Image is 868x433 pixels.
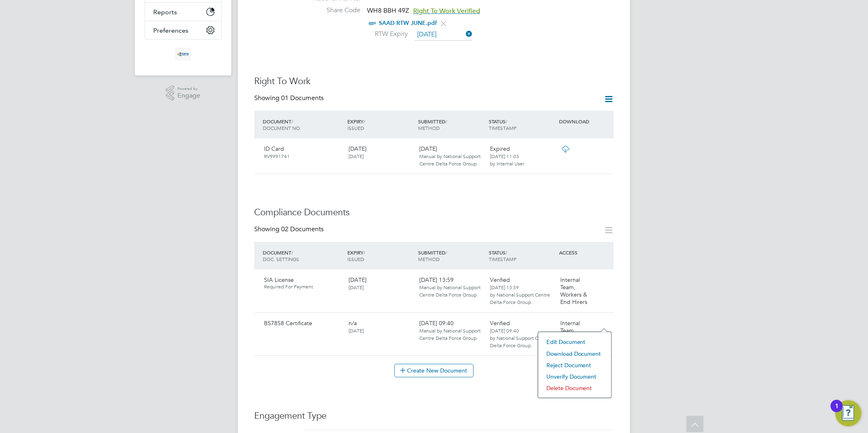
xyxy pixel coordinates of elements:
[281,94,324,102] span: 01 Documents
[542,336,607,348] li: Edit Document
[445,118,447,125] span: /
[490,153,519,159] span: [DATE] 11:03
[261,245,345,266] div: DOCUMENT
[303,6,360,15] label: Share Code
[145,3,221,21] button: Reports
[416,114,487,135] div: SUBMITTED
[345,114,416,135] div: EXPIRY
[542,359,607,371] li: Reject Document
[291,118,293,125] span: /
[254,225,325,234] div: Showing
[561,319,588,349] span: Internal Team, Workers & End Hirers
[263,125,301,131] span: DOCUMENT NO.
[542,382,607,394] li: Delete Document
[153,27,188,34] span: Preferences
[379,20,437,27] a: SAAD RTW JUNE.pdf
[349,319,357,327] span: n/a
[263,256,299,262] span: DOC. SETTINGS
[349,276,367,283] span: [DATE]
[345,245,416,266] div: EXPIRY
[490,160,525,167] span: by Internal User.
[254,410,614,422] h3: Engagement Type
[166,85,201,101] a: Powered byEngage
[145,21,221,39] button: Preferences
[261,142,345,163] div: ID Card
[291,249,293,256] span: /
[489,256,517,262] span: TIMESTAMP
[414,29,472,41] input: Select one
[419,153,481,167] span: Manual by National Support Centre Delta Force Group.
[506,118,507,125] span: /
[177,85,200,92] span: Powered by
[347,125,364,131] span: ISSUED
[490,284,550,305] span: [DATE] 13:59 by National Support Centre Delta Force Group.
[490,276,510,283] span: Verified
[264,153,290,159] span: RV9991741
[254,76,614,87] h3: Right To Work
[261,114,345,135] div: DOCUMENT
[413,7,480,15] span: Right To Work Verified
[264,319,312,327] span: BS7858 Certificate
[557,245,614,260] div: ACCESS
[349,153,364,159] span: [DATE]
[153,8,177,16] span: Reports
[281,225,324,233] span: 02 Documents
[490,145,510,152] span: Expired
[363,249,365,256] span: /
[419,276,481,298] span: [DATE] 13:59
[419,327,481,341] span: Manual by National Support Centre Delta Force Group.
[264,283,342,290] span: Required For Payment
[145,48,221,61] a: Go to home page
[367,30,408,38] label: RTW Expiry
[561,276,588,306] span: Internal Team, Workers & End Hirers
[506,249,507,256] span: /
[557,114,614,129] div: DOWNLOAD
[490,319,510,327] span: Verified
[542,348,607,359] li: Download Document
[445,249,447,256] span: /
[489,125,517,131] span: TIMESTAMP
[177,92,200,99] span: Engage
[349,284,364,290] span: [DATE]
[254,207,614,219] h3: Compliance Documents
[487,245,557,266] div: STATUS
[419,319,481,341] span: [DATE] 09:40
[347,256,364,262] span: ISSUED
[349,327,364,334] span: [DATE]
[345,142,416,163] div: [DATE]
[418,256,440,262] span: METHOD
[835,400,861,426] button: Open Resource Center, 1 new notification
[175,48,191,61] img: deltaforcegroup-logo-retina.png
[394,364,474,377] button: Create New Document
[264,276,294,283] span: SIA License
[835,406,839,417] div: 1
[416,245,487,266] div: SUBMITTED
[416,142,487,171] div: [DATE]
[490,327,550,348] span: [DATE] 09:40 by National Support Centre Delta Force Group.
[419,284,481,298] span: Manual by National Support Centre Delta Force Group.
[367,7,409,15] span: WH8 BBH 49Z
[542,371,607,382] li: Unverify Document
[363,118,365,125] span: /
[418,125,440,131] span: METHOD
[254,94,325,103] div: Showing
[487,114,557,135] div: STATUS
